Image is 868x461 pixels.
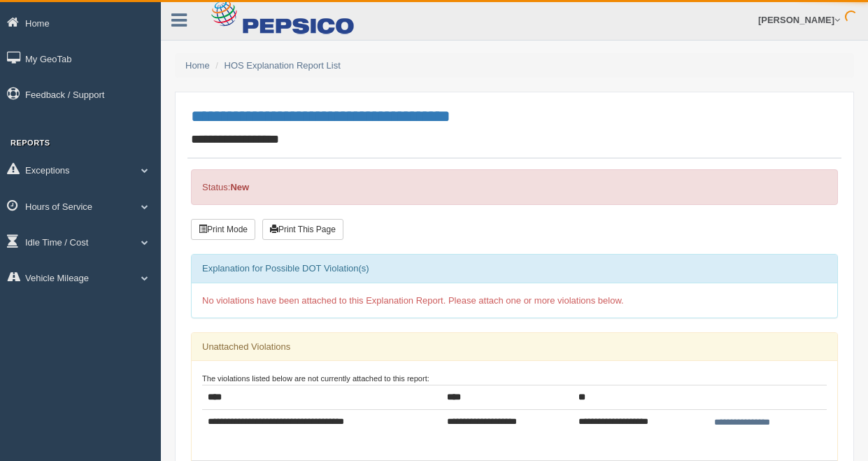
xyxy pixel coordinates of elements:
strong: New [230,182,249,192]
button: Print This Page [262,219,343,240]
a: HOS Explanation Report List [225,60,341,71]
a: Home [185,60,210,71]
div: Unattached Violations [192,333,837,361]
button: Print Mode [191,219,255,240]
span: No violations have been attached to this Explanation Report. Please attach one or more violations... [202,295,624,306]
div: Explanation for Possible DOT Violation(s) [192,255,837,283]
div: Status: [191,169,838,205]
small: The violations listed below are not currently attached to this report: [202,374,429,383]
